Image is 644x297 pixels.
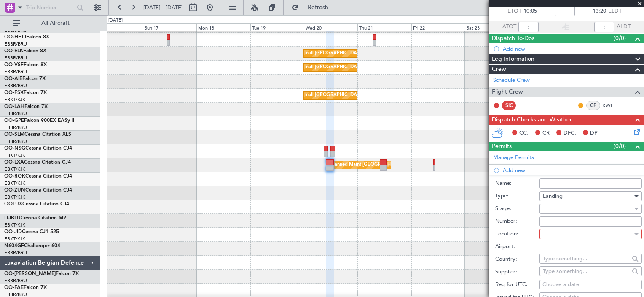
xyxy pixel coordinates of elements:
[543,265,628,278] input: Type something...
[593,7,606,16] span: 13:20
[495,179,539,188] label: Name:
[4,180,25,186] a: EBKT/KJK
[4,271,56,276] span: OO-[PERSON_NAME]
[288,1,338,14] button: Refresh
[26,1,72,14] input: Trip Number
[495,281,539,289] label: Req for UTC:
[4,243,24,248] span: N604GF
[4,104,48,109] a: OO-LAHFalcon 7X
[519,129,529,138] span: CC,
[495,255,539,264] label: Country:
[250,23,304,31] div: Tue 19
[4,166,25,173] a: EBKT/KJK
[493,154,534,162] a: Manage Permits
[4,160,24,165] span: OO-LXA
[492,65,506,74] span: Crew
[4,202,69,207] a: OOLUXCessna Citation CJ4
[143,4,183,11] span: [DATE] - [DATE]
[614,34,626,43] span: (0/0)
[4,194,25,200] a: EBKT/KJK
[502,23,516,31] span: ATOT
[492,54,534,64] span: Leg Information
[492,34,534,43] span: Dispatch To-Dos
[495,217,539,226] label: Number:
[493,76,530,85] a: Schedule Crew
[4,49,46,54] a: OO-ELKFalcon 8X
[89,23,142,31] div: Sat 16
[495,230,539,238] label: Location:
[4,138,27,145] a: EBBR/BRU
[4,118,24,123] span: OO-GPE
[4,146,25,151] span: OO-NSG
[563,129,576,138] span: DFC,
[4,55,27,61] a: EBBR/BRU
[495,192,539,200] label: Type:
[4,35,49,40] a: OO-HHOFalcon 8X
[4,174,25,179] span: OO-ROK
[495,268,539,276] label: Supplier:
[301,5,336,11] span: Refresh
[542,129,550,138] span: CR
[542,281,639,289] div: Choose a date
[608,7,622,16] span: ELDT
[502,101,516,110] div: SIC
[4,111,27,117] a: EBBR/BRU
[507,7,521,16] span: ETOT
[108,17,123,24] div: [DATE]
[4,216,66,221] a: D-IBLUCessna Citation M2
[4,90,24,95] span: OO-FSX
[465,23,518,31] div: Sat 23
[4,132,71,137] a: OO-SLMCessna Citation XLS
[4,278,27,284] a: EBBR/BRU
[492,87,523,97] span: Flight Crew
[306,89,413,102] div: null [GEOGRAPHIC_DATA]-[GEOGRAPHIC_DATA]
[4,76,46,81] a: OO-AIEFalcon 7X
[143,23,196,31] div: Sun 17
[543,252,628,265] input: Type something...
[4,97,25,103] a: EBKT/KJK
[304,23,357,31] div: Wed 20
[4,236,25,242] a: EBKT/KJK
[4,49,23,54] span: OO-ELK
[492,115,572,125] span: Dispatch Checks and Weather
[4,90,47,95] a: OO-FSXFalcon 7X
[4,188,25,193] span: OO-ZUN
[4,76,22,81] span: OO-AIE
[4,83,27,89] a: EBBR/BRU
[4,188,72,193] a: OO-ZUNCessna Citation CJ4
[9,16,91,30] button: All Aircraft
[4,41,27,47] a: EBBR/BRU
[4,222,25,228] a: EBKT/KJK
[4,229,59,235] a: OO-JIDCessna CJ1 525
[306,47,416,60] div: null [GEOGRAPHIC_DATA] ([GEOGRAPHIC_DATA])
[4,243,60,248] a: N604GFChallenger 604
[614,142,626,151] span: (0/0)
[4,229,22,235] span: OO-JID
[4,132,24,137] span: OO-SLM
[518,22,539,32] input: --:--
[602,102,621,109] a: KWI
[4,118,74,123] a: OO-GPEFalcon 900EX EASy II
[4,216,21,221] span: D-IBLU
[4,250,27,256] a: EBBR/BRU
[492,142,512,151] span: Permits
[22,20,89,26] span: All Aircraft
[503,45,640,52] div: Add new
[4,62,47,67] a: OO-VSFFalcon 8X
[196,23,250,31] div: Mon 18
[495,205,539,213] label: Stage:
[4,104,24,109] span: OO-LAH
[4,202,22,207] span: OOLUX
[4,124,27,131] a: EBBR/BRU
[495,243,539,251] label: Airport:
[4,146,72,151] a: OO-NSGCessna Citation CJ4
[586,101,600,110] div: CP
[4,174,72,179] a: OO-ROKCessna Citation CJ4
[4,62,24,67] span: OO-VSF
[617,23,631,31] span: ALDT
[518,102,537,109] div: - -
[4,285,24,290] span: OO-FAE
[523,7,537,16] span: 10:05
[306,61,416,74] div: null [GEOGRAPHIC_DATA] ([GEOGRAPHIC_DATA])
[590,129,598,138] span: DP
